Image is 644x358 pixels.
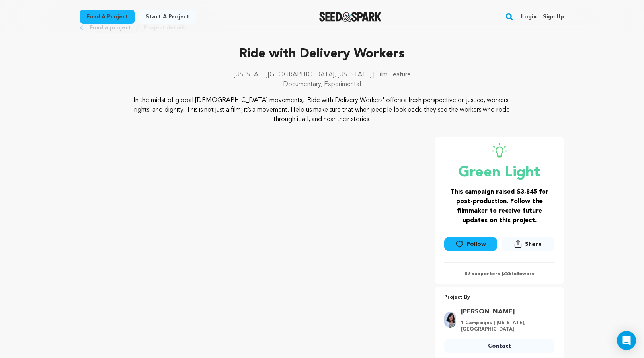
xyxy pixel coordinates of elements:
a: Fund a project [80,10,135,24]
button: Share [502,237,554,251]
a: Follow [444,237,497,251]
span: 388 [503,272,511,276]
p: In the midst of global [DEMOGRAPHIC_DATA] movements, 'Ride with Delivery Workers' offers a fresh ... [129,96,516,124]
span: Share [502,237,554,254]
p: 82 supporters | followers [444,271,554,277]
img: 6b444f9afb713c45.jpg [444,312,456,328]
div: Open Intercom Messenger [617,331,636,350]
p: Documentary, Experimental [80,80,564,89]
span: Share [525,240,542,248]
a: Login [521,10,537,23]
a: Start a project [139,10,196,24]
p: [US_STATE][GEOGRAPHIC_DATA], [US_STATE] | Film Feature [80,70,564,80]
p: Green Light [444,165,554,181]
a: Seed&Spark Homepage [319,12,382,22]
p: 1 Campaigns | [US_STATE], [GEOGRAPHIC_DATA] [461,320,550,333]
p: Ride with Delivery Workers [80,45,564,64]
a: Contact [444,339,554,353]
a: Goto Jing Wang profile [461,307,550,317]
img: Seed&Spark Logo Dark Mode [319,12,382,22]
p: Project By [444,293,554,302]
h3: This campaign raised $3,845 for post-production. Follow the filmmaker to receive future updates o... [444,187,554,225]
a: Sign up [543,10,564,23]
